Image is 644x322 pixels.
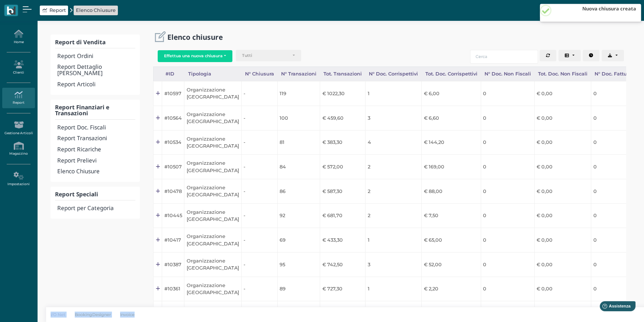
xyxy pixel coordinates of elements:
[320,67,365,81] div: Tot. Transazioni
[366,228,422,252] td: 1
[422,252,481,277] td: € 52,00
[57,64,135,77] h4: Report Dettaglio [PERSON_NAME]
[320,106,365,130] td: € 459,60
[582,6,636,12] h2: Nuova chiusura creata
[422,130,481,155] td: € 144,20
[591,67,635,81] div: N° Doc. Fatture
[55,190,98,198] b: Report Speciali
[7,6,15,15] img: logo
[277,81,320,106] td: 119
[366,130,422,155] td: 4
[591,277,635,301] td: 0
[481,81,534,106] td: 0
[162,67,184,81] div: #ID
[534,130,591,155] td: € 0,00
[2,139,35,159] a: Magazzino
[184,155,241,179] td: Organizzazione [GEOGRAPHIC_DATA]
[470,50,538,64] input: Cerca
[241,179,277,203] td: -
[320,155,365,179] td: € 572,00
[22,6,49,12] span: Assistenza
[591,203,635,228] td: 0
[42,7,66,14] a: Report
[320,252,365,277] td: € 742,50
[49,7,66,14] span: Report
[591,299,638,316] iframe: Help widget launcher
[70,312,116,318] a: BookingDesigner
[481,130,534,155] td: 0
[184,106,241,130] td: Organizzazione [GEOGRAPHIC_DATA]
[422,228,481,252] td: € 65,00
[242,53,289,58] div: Tutti
[158,50,232,62] button: Effettua una nuova chiusura
[241,228,277,252] td: -
[320,179,365,203] td: € 587,30
[184,67,241,81] div: Tipologia
[162,130,184,155] td: #10534
[534,106,591,130] td: € 0,00
[366,81,422,106] td: 1
[320,203,365,228] td: € 681,70
[534,277,591,301] td: € 0,00
[366,203,422,228] td: 2
[57,205,135,212] h4: Report per Categoria
[184,179,241,203] td: Organizzazione [GEOGRAPHIC_DATA]
[184,81,241,106] td: Organizzazione [GEOGRAPHIC_DATA]
[241,81,277,106] td: -
[2,27,35,47] a: Home
[558,50,581,62] button: Columns
[277,155,320,179] td: 84
[320,130,365,155] td: € 383,30
[277,179,320,203] td: 86
[481,106,534,130] td: 0
[277,130,320,155] td: 81
[534,252,591,277] td: € 0,00
[422,277,481,301] td: € 2,20
[366,67,422,81] div: N° Doc. Corrispettivi
[602,50,624,62] button: Export
[162,203,184,228] td: #10445
[277,106,320,130] td: 100
[2,169,35,189] a: Impostazioni
[57,168,135,175] h4: Elenco Chiusure
[422,67,481,81] div: Tot. Doc. Corrispettivi
[184,130,241,155] td: Organizzazione [GEOGRAPHIC_DATA]
[481,203,534,228] td: 0
[2,118,35,138] a: Gestione Articoli
[320,81,365,106] td: € 1022,30
[167,33,223,41] h2: Elenco chiusure
[162,155,184,179] td: #10507
[57,125,135,131] h4: Report Doc. Fiscali
[184,228,241,252] td: Organizzazione [GEOGRAPHIC_DATA]
[277,203,320,228] td: 92
[51,312,65,318] p: I/O Net
[57,146,135,153] h4: Report Ricariche
[320,228,365,252] td: € 433,30
[366,106,422,130] td: 3
[2,88,35,108] a: Report
[57,135,135,142] h4: Report Transazioni
[57,81,135,88] h4: Report Articoli
[55,103,109,117] b: Report Finanziari e Transazioni
[162,81,184,106] td: #10597
[277,252,320,277] td: 95
[76,7,116,14] a: Elenco Chiusure
[481,228,534,252] td: 0
[162,277,184,301] td: #10361
[55,38,106,46] b: Report di Vendita
[422,179,481,203] td: € 88,00
[591,252,635,277] td: 0
[320,277,365,301] td: € 727,30
[534,179,591,203] td: € 0,00
[591,81,635,106] td: 0
[241,106,277,130] td: -
[422,155,481,179] td: € 169,00
[558,50,583,62] div: Colonne
[116,312,140,318] a: Invoice
[162,228,184,252] td: #10417
[57,158,135,164] h4: Report Prelievi
[534,228,591,252] td: € 0,00
[162,106,184,130] td: #10564
[277,228,320,252] td: 69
